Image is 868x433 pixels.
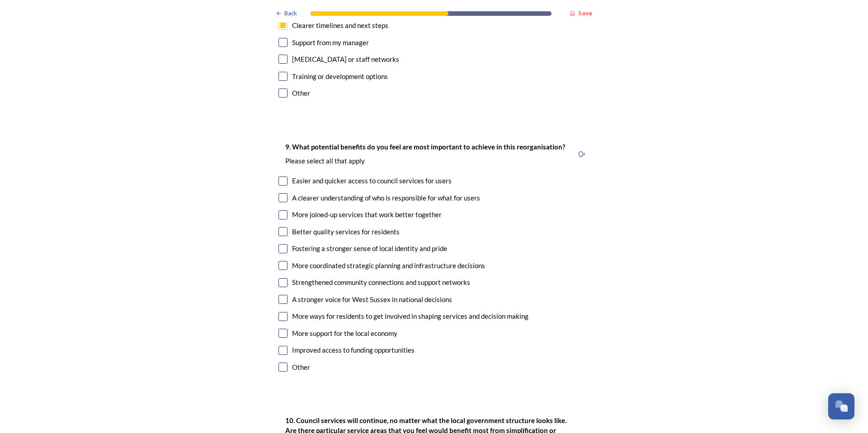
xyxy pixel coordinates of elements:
div: Strengthened community connections and support networks [292,277,470,288]
div: Fostering a stronger sense of local identity and pride [292,243,447,254]
div: Clearer timelines and next steps [292,20,388,31]
div: Training or development options [292,71,388,82]
p: Please select all that apply [285,156,565,166]
strong: 9. What potential benefits do you feel are most important to achieve in this reorganisation? [285,143,565,151]
div: Support from my manager [292,37,369,48]
div: [MEDICAL_DATA] or staff networks [292,54,399,65]
div: Easier and quicker access to council services for users [292,176,452,186]
span: Back [284,9,297,18]
div: More coordinated strategic planning and infrastructure decisions [292,261,485,271]
div: A clearer understanding of who is responsible for what for users [292,193,480,203]
div: Other [292,362,310,372]
button: Open Chat [828,393,854,419]
div: More joined-up services that work better together [292,210,442,220]
div: Better quality services for residents [292,227,400,237]
div: A stronger voice for West Sussex in national decisions [292,294,452,305]
strong: Save [578,9,592,17]
div: More support for the local economy [292,328,397,339]
div: Other [292,88,310,98]
div: More ways for residents to get involved in shaping services and decision making [292,311,528,321]
div: Improved access to funding opportunities [292,345,415,355]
